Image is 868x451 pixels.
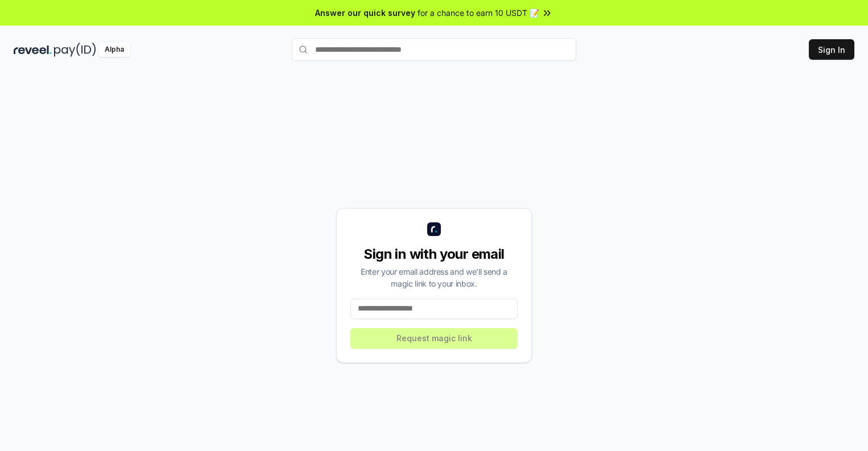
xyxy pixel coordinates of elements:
[418,7,539,19] span: for a chance to earn 10 USDT 📝
[350,245,518,263] div: Sign in with your email
[315,7,415,19] span: Answer our quick survey
[98,43,130,57] div: Alpha
[809,39,854,60] button: Sign In
[14,43,52,57] img: reveel_dark
[350,266,518,289] div: Enter your email address and we’ll send a magic link to your inbox.
[54,43,96,57] img: pay_id
[427,222,441,236] img: logo_small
